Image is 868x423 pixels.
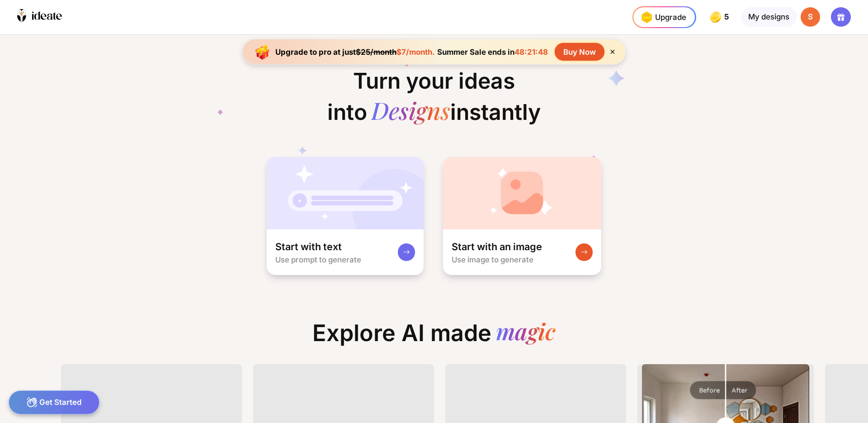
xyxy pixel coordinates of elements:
div: Summer Sale ends in [435,48,550,57]
span: $25/month [356,48,396,57]
div: Buy Now [555,43,604,61]
div: Explore AI made [304,319,564,355]
div: magic [496,319,556,347]
div: Get Started [9,390,99,414]
img: upgrade-nav-btn-icon.gif [638,9,655,26]
img: startWithTextCardBg.jpg [267,157,424,229]
span: $7/month. [396,48,435,57]
div: Use prompt to generate [275,255,361,264]
div: My designs [741,7,797,27]
div: Start with text [275,240,342,253]
div: S [801,7,820,27]
img: startWithImageCardBg.jpg [443,157,602,229]
div: Upgrade [638,9,686,26]
div: Upgrade to pro at just [275,48,435,57]
span: 5 [724,13,731,21]
span: 48:21:48 [514,48,548,57]
img: upgrade-banner-new-year-icon.gif [252,41,274,63]
div: Use image to generate [452,255,533,264]
div: Start with an image [452,240,542,253]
